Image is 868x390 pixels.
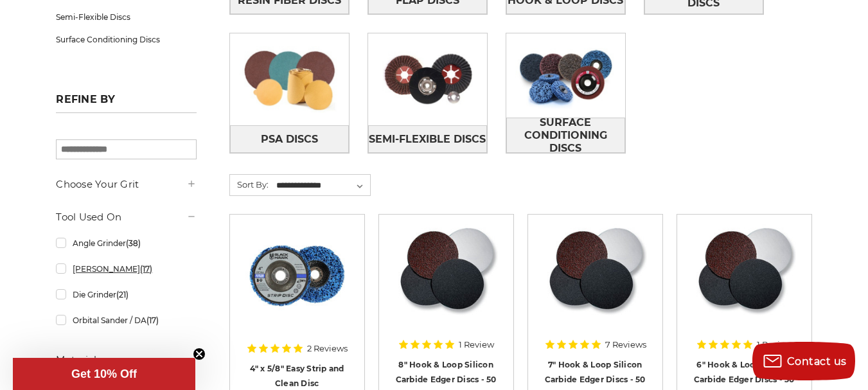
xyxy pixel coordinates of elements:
img: Silicon Carbide 8" Hook & Loop Edger Discs [394,224,498,326]
img: PSA Discs [230,37,349,121]
img: 4" x 5/8" easy strip and clean discs [245,224,348,326]
span: Semi-Flexible Discs [369,129,486,150]
button: Contact us [752,342,855,380]
span: Contact us [787,355,847,368]
img: Surface Conditioning Discs [506,33,625,118]
span: 1 Review [459,341,494,349]
img: Silicon Carbide 6" Hook & Loop Edger Discs [692,224,796,326]
h5: Choose Your Grit [56,177,196,192]
a: Semi-Flexible Discs [368,125,487,153]
a: Surface Conditioning Discs [506,118,625,153]
span: 7 Reviews [605,341,646,349]
a: Silicon Carbide 7" Hook & Loop Edger Discs [537,224,653,340]
img: Silicon Carbide 7" Hook & Loop Edger Discs [543,224,647,326]
span: 2 Reviews [307,344,348,353]
span: (38) [126,238,141,248]
a: Surface Conditioning Discs [56,28,196,51]
a: Die Grinder [56,283,196,306]
span: Surface Conditioning Discs [507,112,624,159]
label: Sort By: [230,175,269,194]
button: Close teaser [193,348,206,360]
a: Silicon Carbide 8" Hook & Loop Edger Discs [388,224,504,340]
a: Semi-Flexible Discs [56,6,196,28]
a: Orbital Sander / DA [56,309,196,332]
span: (17) [140,264,152,274]
a: 4" x 5/8" easy strip and clean discs [239,224,355,340]
span: (17) [146,315,159,325]
a: [PERSON_NAME] [56,258,196,280]
a: Angle Grinder [56,232,196,254]
span: (21) [116,290,128,299]
a: PSA Discs [230,125,349,153]
select: Sort By: [274,176,370,195]
a: Silicon Carbide 6" Hook & Loop Edger Discs [686,224,802,340]
h5: Refine by [56,93,196,113]
h5: Material [56,352,196,368]
h5: Tool Used On [56,209,196,225]
img: Semi-Flexible Discs [368,37,487,121]
a: 4" x 5/8" Easy Strip and Clean Disc [250,364,344,388]
span: PSA Discs [261,129,318,150]
span: Get 10% Off [71,368,137,380]
div: Get 10% OffClose teaser [13,358,195,390]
